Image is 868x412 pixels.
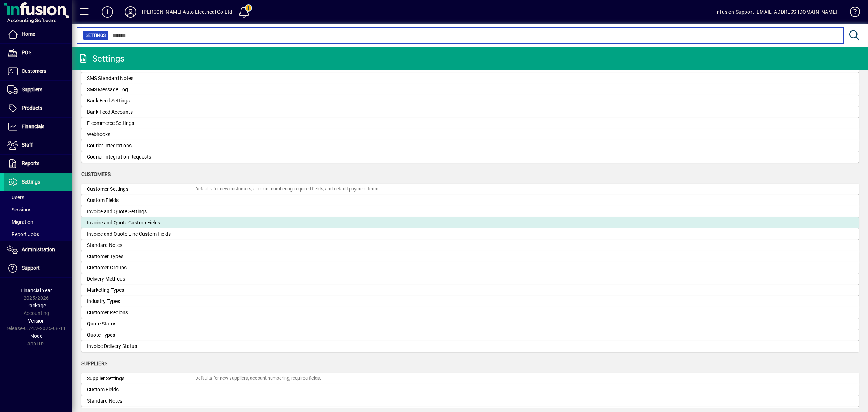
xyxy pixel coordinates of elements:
span: Suppliers [81,361,107,366]
a: Supplier SettingsDefaults for new suppliers, account numbering, required fields. [81,373,859,384]
span: Report Jobs [7,231,39,237]
a: Custom Fields [81,195,859,206]
a: Custom Fields [81,384,859,395]
a: Customer SettingsDefaults for new customers, account numbering, required fields, and default paym... [81,184,859,195]
div: Bank Feed Settings [87,97,195,105]
span: Staff [22,142,33,148]
span: Suppliers [22,87,42,92]
a: Migration [4,216,72,228]
span: POS [22,50,31,55]
div: Quote Status [87,320,195,328]
a: Customers [4,62,72,80]
div: Webhooks [87,131,195,138]
a: Knowledge Base [844,1,859,25]
div: Defaults for new customers, account numbering, required fields, and default payment terms. [195,186,381,193]
a: Users [4,191,72,203]
div: Custom Fields [87,197,195,204]
span: Node [30,333,42,339]
a: Standard Notes [81,240,859,251]
div: Customer Types [87,253,195,260]
a: Sessions [4,203,72,216]
div: Bank Feed Accounts [87,108,195,116]
div: Invoice and Quote Settings [87,208,195,215]
span: Financial Year [21,287,52,293]
div: Invoice and Quote Custom Fields [87,219,195,227]
a: Courier Integrations [81,140,859,151]
div: Delivery Methods [87,275,195,283]
a: Delivery Methods [81,273,859,285]
div: Courier Integrations [87,142,195,150]
a: Invoice and Quote Line Custom Fields [81,228,859,240]
span: Customers [22,68,46,74]
div: Customer Settings [87,185,195,193]
div: Invoice and Quote Line Custom Fields [87,230,195,238]
div: Customer Groups [87,264,195,272]
a: SMS Message Log [81,84,859,95]
a: E-commerce Settings [81,118,859,129]
div: Quote Types [87,331,195,339]
a: Bank Feed Accounts [81,106,859,118]
a: Suppliers [4,81,72,99]
div: Infusion Support [EMAIL_ADDRESS][DOMAIN_NAME] [715,6,837,18]
div: Customer Regions [87,309,195,316]
a: Industry Types [81,296,859,307]
div: Settings [78,53,124,64]
a: Standard Notes [81,395,859,407]
a: Quote Types [81,329,859,341]
div: Standard Notes [87,397,195,405]
a: Webhooks [81,129,859,140]
span: Users [7,194,24,200]
span: Sessions [7,207,31,213]
button: Add [96,5,119,18]
a: POS [4,44,72,62]
div: Standard Notes [87,241,195,249]
div: SMS Standard Notes [87,75,195,82]
div: SMS Message Log [87,86,195,93]
div: Invoice Delivery Status [87,342,195,350]
span: Reports [22,160,39,166]
a: Staff [4,136,72,154]
a: Products [4,99,72,117]
a: Bank Feed Settings [81,95,859,106]
span: Products [22,105,42,111]
button: Profile [119,5,142,18]
span: Home [22,31,35,37]
span: Version [28,318,45,324]
span: Migration [7,219,33,225]
div: Defaults for new suppliers, account numbering, required fields. [195,375,321,382]
span: Settings [86,32,106,39]
a: Reports [4,155,72,173]
a: Support [4,259,72,277]
div: [PERSON_NAME] Auto Electrical Co Ltd [142,6,232,18]
a: Administration [4,241,72,259]
a: Customer Groups [81,262,859,273]
span: Package [26,303,46,308]
div: Courier Integration Requests [87,153,195,161]
a: Courier Integration Requests [81,151,859,163]
a: Quote Status [81,318,859,329]
a: Home [4,25,72,43]
span: Financials [22,123,44,129]
a: Marketing Types [81,285,859,296]
a: Financials [4,118,72,136]
a: Report Jobs [4,228,72,240]
span: Support [22,265,40,271]
span: Administration [22,247,55,252]
a: Invoice and Quote Custom Fields [81,217,859,228]
div: E-commerce Settings [87,119,195,127]
div: Custom Fields [87,386,195,394]
span: Settings [22,179,40,185]
div: Marketing Types [87,286,195,294]
a: Customer Types [81,251,859,262]
div: Industry Types [87,298,195,305]
a: Invoice and Quote Settings [81,206,859,217]
a: SMS Standard Notes [81,73,859,84]
a: Customer Regions [81,307,859,318]
div: Supplier Settings [87,375,195,382]
a: Invoice Delivery Status [81,341,859,352]
span: Customers [81,171,111,177]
